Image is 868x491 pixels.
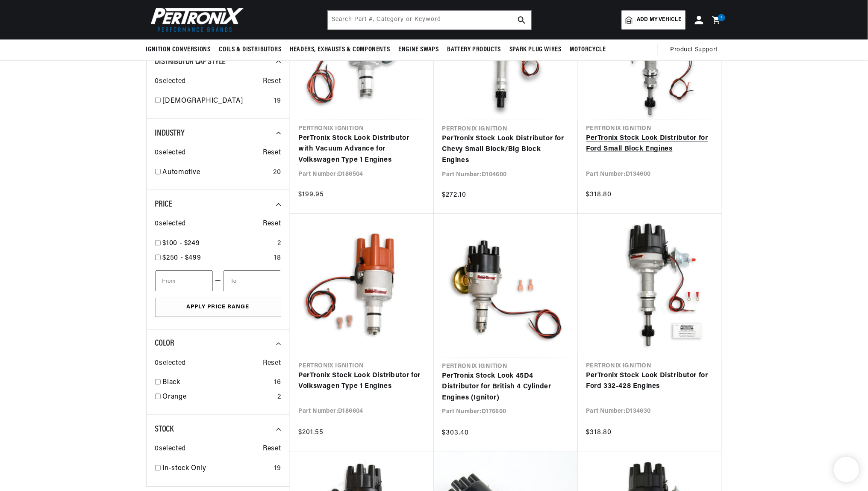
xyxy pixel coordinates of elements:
a: PerTronix Stock Look 45D4 Distributor for British 4 Cylinder Engines (Ignitor) [442,371,569,404]
a: [DEMOGRAPHIC_DATA] [163,96,271,107]
span: $250 - $499 [163,255,201,262]
span: Spark Plug Wires [509,45,562,54]
span: 0 selected [155,148,186,159]
a: PerTronix Stock Look Distributor for Volkswagen Type 1 Engines [299,371,425,393]
summary: Headers, Exhausts & Components [286,40,394,60]
span: $100 - $249 [163,240,200,247]
a: PerTronix Stock Look Distributor for Chevy Small Block/Big Block Engines [442,133,569,166]
div: 16 [274,378,281,389]
summary: Coils & Distributors [215,40,286,60]
span: — [215,276,221,287]
div: 19 [274,96,281,107]
input: To [223,271,281,292]
summary: Product Support [671,40,722,60]
a: In-stock Only [163,464,271,475]
span: 0 selected [155,76,186,87]
span: Price [155,201,172,209]
span: Engine Swaps [399,45,439,54]
span: 0 selected [155,444,186,455]
span: Color [155,340,174,348]
span: Headers, Exhausts & Components [290,45,390,54]
span: Motorcycle [570,45,606,54]
a: PerTronix Stock Look Distributor for Ford Small Block Engines [586,133,713,155]
button: search button [512,11,531,30]
span: Reset [263,358,281,370]
input: Search Part #, Category or Keyword [328,11,531,30]
span: Reset [263,76,281,87]
img: Pertronix [146,5,244,35]
a: Automotive [163,167,270,178]
summary: Battery Products [443,40,506,60]
div: 2 [277,392,281,403]
div: 19 [274,464,281,475]
a: Black [163,378,271,389]
span: Stock [155,426,174,434]
span: 0 selected [155,358,186,370]
summary: Motorcycle [566,40,610,60]
span: Distributor Cap Style [155,58,226,66]
div: 18 [274,253,281,264]
summary: Ignition Conversions [146,40,215,60]
input: From [155,271,213,292]
a: PerTronix Stock Look Distributor with Vacuum Advance for Volkswagen Type 1 Engines [299,133,425,166]
a: PerTronix Stock Look Distributor for Ford 332-428 Engines [586,371,713,393]
span: 1 [721,14,722,21]
summary: Spark Plug Wires [505,40,566,60]
span: Battery Products [447,45,501,54]
span: Reset [263,148,281,159]
a: Add my vehicle [622,11,685,30]
span: Reset [263,444,281,455]
a: Orange [163,392,274,403]
span: Coils & Distributors [219,45,282,54]
summary: Engine Swaps [394,40,443,60]
span: 0 selected [155,219,186,230]
span: Reset [263,219,281,230]
div: 2 [277,239,281,250]
span: Add my vehicle [637,16,681,24]
button: Apply Price Range [155,298,281,317]
span: Industry [155,129,185,138]
div: 20 [273,167,281,178]
span: Ignition Conversions [146,45,211,54]
span: Product Support [671,45,718,55]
